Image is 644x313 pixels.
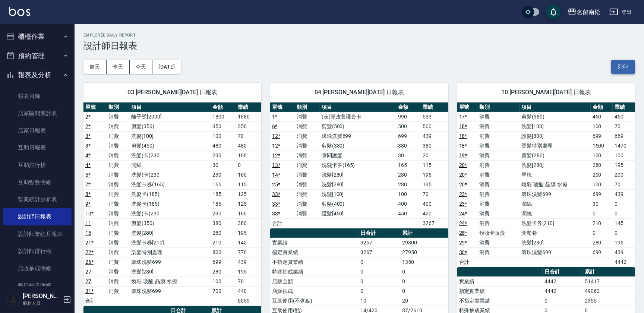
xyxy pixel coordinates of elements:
[3,27,72,46] button: 櫃檯作業
[396,131,421,141] td: 699
[295,131,320,141] td: 消費
[92,89,252,96] span: 03 [PERSON_NAME][DATE] 日報表
[236,170,261,180] td: 160
[477,247,520,257] td: 消費
[457,102,477,112] th: 單號
[236,131,261,141] td: 70
[85,278,91,284] a: 27
[320,160,396,170] td: 洗髮卡券(165)
[9,7,30,16] img: Logo
[320,102,396,112] th: 項目
[320,199,396,209] td: 剪髮(400)
[3,139,72,156] a: 互助日報表
[396,189,421,199] td: 100
[236,160,261,170] td: 0
[211,247,236,257] td: 800
[107,141,130,151] td: 消費
[457,286,543,296] td: 指定實業績
[130,131,211,141] td: 洗髮[100]
[613,180,635,189] td: 70
[613,209,635,218] td: 0
[270,286,359,296] td: 店販抽成
[520,141,590,151] td: 燙髮特別處理
[520,247,590,257] td: 滾珠洗髪699
[359,276,400,286] td: 0
[457,296,543,306] td: 不指定實業績
[583,296,635,306] td: 2355
[107,209,130,218] td: 消費
[520,218,590,228] td: 洗髮卡券[210]
[591,141,613,151] td: 1500
[211,151,236,160] td: 230
[295,180,320,189] td: 消費
[613,189,635,199] td: 439
[591,131,613,141] td: 699
[591,170,613,180] td: 200
[320,141,396,151] td: 剪髮(380)
[400,286,448,296] td: 0
[130,199,211,209] td: 洗髮卡(185)
[613,218,635,228] td: 145
[130,276,211,286] td: 煥彩.玻酸.晶膜.水療
[211,112,236,121] td: 1800
[3,260,72,277] a: 店販抽成明細
[543,286,583,296] td: 4442
[130,180,211,189] td: 洗髮卡券(165)
[3,65,72,85] button: 報表及分析
[477,112,520,121] td: 消費
[613,238,635,247] td: 195
[520,131,590,141] td: 護髮[800]
[543,276,583,286] td: 4442
[236,112,261,121] td: 1680
[591,218,613,228] td: 210
[477,141,520,151] td: 消費
[107,102,130,112] th: 類別
[421,199,448,209] td: 400
[236,257,261,267] td: 439
[400,238,448,247] td: 29300
[613,131,635,141] td: 669
[591,151,613,160] td: 100
[591,247,613,257] td: 699
[85,220,91,226] a: 11
[396,151,421,160] td: 30
[3,243,72,260] a: 設計師排行榜
[270,102,448,228] table: a dense table
[295,102,320,112] th: 類別
[107,180,130,189] td: 消費
[396,102,421,112] th: 金額
[3,174,72,191] a: 互助點數明細
[477,151,520,160] td: 消費
[320,170,396,180] td: 洗髮[280]
[613,151,635,160] td: 100
[295,121,320,131] td: 消費
[236,238,261,247] td: 145
[400,296,448,306] td: 20
[236,286,261,296] td: 440
[3,191,72,208] a: 營業統計分析表
[320,209,396,218] td: 護髮[450]
[520,199,590,209] td: 潤絲
[130,170,211,180] td: 洗髮(卡)230
[236,228,261,238] td: 195
[130,102,211,112] th: 項目
[457,257,477,267] td: 合計
[320,189,396,199] td: 洗髮[100]
[85,230,91,236] a: 15
[211,160,236,170] td: 30
[107,151,130,160] td: 消費
[270,296,359,306] td: 互助使用(不含點)
[236,218,261,228] td: 380
[320,121,396,131] td: 剪髮(500)
[396,141,421,151] td: 380
[270,257,359,267] td: 不指定實業績
[520,121,590,131] td: 洗髮[100]
[591,180,613,189] td: 100
[421,170,448,180] td: 195
[591,102,613,112] th: 金額
[520,180,590,189] td: 煥彩.玻酸.晶膜.水療
[236,180,261,189] td: 115
[130,218,211,228] td: 剪髮(350)
[320,112,396,121] td: (芙)頭皮養護套卡
[107,60,130,74] button: 昨天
